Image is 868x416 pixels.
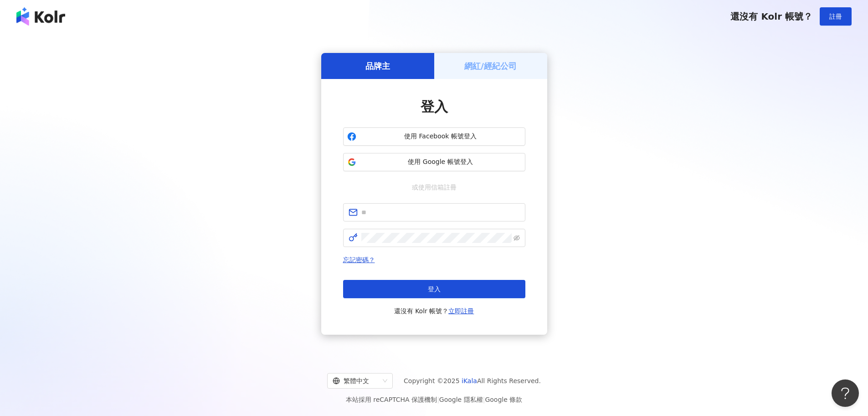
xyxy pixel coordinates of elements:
[404,375,541,386] span: Copyright © 2025 All Rights Reserved.
[832,379,859,407] iframe: Help Scout Beacon - Open
[365,60,390,72] h5: 品牌主
[730,11,812,22] span: 還沒有 Kolr 帳號？
[483,396,485,403] span: |
[346,394,522,405] span: 本站採用 reCAPTCHA 保護機制
[333,374,379,388] div: 繁體中文
[428,285,441,293] span: 登入
[343,280,525,298] button: 登入
[485,396,522,403] a: Google 條款
[343,127,525,146] button: 使用 Facebook 帳號登入
[16,7,65,26] img: logo
[448,307,474,315] a: 立即註冊
[343,256,375,263] a: 忘記密碼？
[820,7,852,26] button: 註冊
[437,396,439,403] span: |
[343,153,525,171] button: 使用 Google 帳號登入
[406,182,463,192] span: 或使用信箱註冊
[360,158,521,167] span: 使用 Google 帳號登入
[514,235,520,241] span: eye-invisible
[464,60,517,72] h5: 網紅/經紀公司
[439,396,483,403] a: Google 隱私權
[360,132,521,141] span: 使用 Facebook 帳號登入
[421,99,448,115] span: 登入
[394,305,474,316] span: 還沒有 Kolr 帳號？
[829,13,842,20] span: 註冊
[462,377,477,384] a: iKala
